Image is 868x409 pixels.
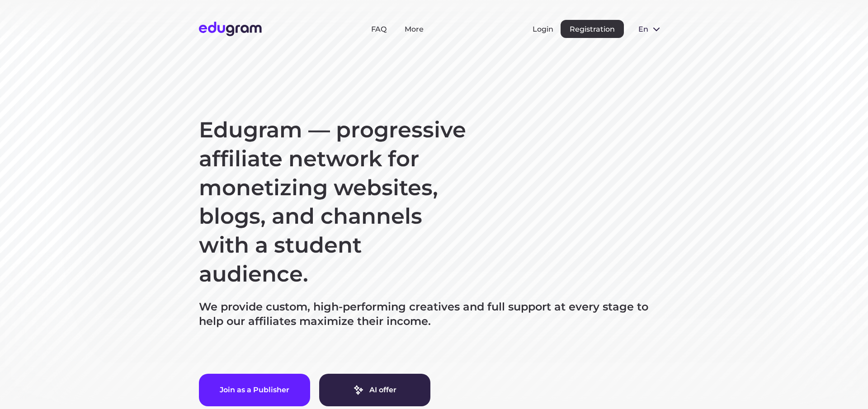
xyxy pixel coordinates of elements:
a: More [405,25,424,33]
a: AI offer [319,374,430,406]
button: en [631,20,669,38]
button: Registration [561,20,624,38]
img: Edugram Logo [199,22,262,36]
span: en [638,25,647,33]
p: We provide custom, high-performing creatives and full support at every stage to help our affiliat... [199,300,669,329]
button: Login [533,25,553,33]
a: FAQ [371,25,387,33]
button: Join as a Publisher [199,374,310,406]
h1: Edugram — progressive affiliate network for monetizing websites, blogs, and channels with a stude... [199,116,470,289]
